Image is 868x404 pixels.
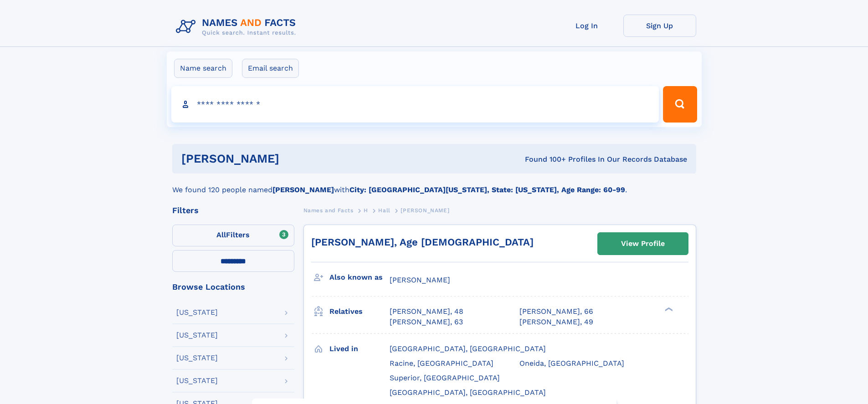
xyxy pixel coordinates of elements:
[623,15,696,37] a: Sign Up
[378,205,390,216] a: Hall
[390,276,450,284] span: [PERSON_NAME]
[621,233,665,254] div: View Profile
[329,341,390,357] h3: Lived in
[663,86,697,123] button: Search Button
[311,236,534,248] a: [PERSON_NAME], Age [DEMOGRAPHIC_DATA]
[402,154,687,164] div: Found 100+ Profiles In Our Records Database
[216,230,226,239] span: All
[663,307,673,312] div: ❯
[303,205,354,216] a: Names and Facts
[176,309,218,316] div: [US_STATE]
[364,207,368,214] span: H
[598,233,688,255] a: View Profile
[329,304,390,319] h3: Relatives
[349,185,625,194] b: City: [GEOGRAPHIC_DATA][US_STATE], State: [US_STATE], Age Range: 60-99
[390,359,493,368] span: Racine, [GEOGRAPHIC_DATA]
[172,225,294,246] label: Filters
[176,332,218,339] div: [US_STATE]
[329,270,390,285] h3: Also known as
[401,207,449,214] span: [PERSON_NAME]
[176,377,218,384] div: [US_STATE]
[181,153,402,164] h1: [PERSON_NAME]
[519,317,593,327] a: [PERSON_NAME], 49
[172,206,294,215] div: Filters
[176,354,218,362] div: [US_STATE]
[172,174,696,195] div: We found 120 people named with .
[390,307,463,317] a: [PERSON_NAME], 48
[390,373,500,382] span: Superior, [GEOGRAPHIC_DATA]
[174,59,232,78] label: Name search
[519,359,624,368] span: Oneida, [GEOGRAPHIC_DATA]
[272,185,334,194] b: [PERSON_NAME]
[390,317,463,327] a: [PERSON_NAME], 63
[378,207,390,214] span: Hall
[242,59,299,78] label: Email search
[172,15,303,39] img: Logo Names and Facts
[519,307,593,317] a: [PERSON_NAME], 66
[364,205,368,216] a: H
[172,283,294,291] div: Browse Locations
[390,344,546,353] span: [GEOGRAPHIC_DATA], [GEOGRAPHIC_DATA]
[171,86,659,123] input: search input
[390,388,546,397] span: [GEOGRAPHIC_DATA], [GEOGRAPHIC_DATA]
[550,15,623,37] a: Log In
